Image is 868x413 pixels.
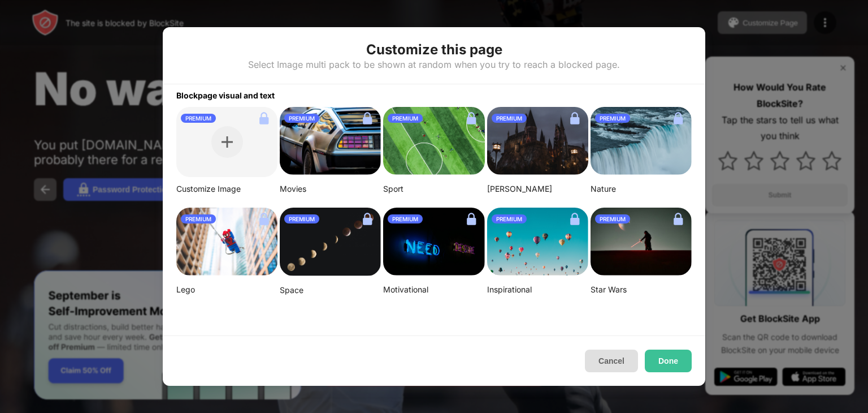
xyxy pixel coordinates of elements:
[280,208,381,276] img: linda-xu-KsomZsgjLSA-unsplash.png
[181,114,216,123] div: PREMIUM
[280,184,381,194] div: Movies
[585,350,638,372] button: Cancel
[492,114,527,123] div: PREMIUM
[176,208,277,276] img: mehdi-messrro-gIpJwuHVwt0-unsplash-small.png
[388,114,423,123] div: PREMIUM
[487,285,588,295] div: Inspirational
[222,136,233,148] img: plus.svg
[383,107,484,175] img: jeff-wang-p2y4T4bFws4-unsplash-small.png
[358,109,376,127] img: lock.svg
[255,210,273,228] img: lock.svg
[566,210,584,228] img: lock.svg
[591,107,692,175] img: aditya-chinchure-LtHTe32r_nA-unsplash.png
[255,109,273,127] img: lock.svg
[492,214,527,223] div: PREMIUM
[366,41,502,59] div: Customize this page
[280,285,381,295] div: Space
[591,184,692,194] div: Nature
[645,350,692,372] button: Done
[284,114,319,123] div: PREMIUM
[591,285,692,295] div: Star Wars
[383,208,484,276] img: alexis-fauvet-qfWf9Muwp-c-unsplash-small.png
[388,214,423,223] div: PREMIUM
[591,208,692,276] img: image-22-small.png
[669,210,687,228] img: lock.svg
[163,84,705,100] div: Blockpage visual and text
[595,114,630,123] div: PREMIUM
[176,285,277,295] div: Lego
[487,107,588,175] img: aditya-vyas-5qUJfO4NU4o-unsplash-small.png
[358,210,376,228] img: lock.svg
[284,214,319,223] div: PREMIUM
[383,184,484,194] div: Sport
[248,59,620,70] div: Select Image multi pack to be shown at random when you try to reach a blocked page.
[181,214,216,223] div: PREMIUM
[383,285,484,295] div: Motivational
[595,214,630,223] div: PREMIUM
[176,184,277,194] div: Customize Image
[487,208,588,276] img: ian-dooley-DuBNA1QMpPA-unsplash-small.png
[280,107,381,175] img: image-26.png
[487,184,588,194] div: [PERSON_NAME]
[462,109,480,127] img: lock.svg
[462,210,480,228] img: lock.svg
[669,109,687,127] img: lock.svg
[566,109,584,127] img: lock.svg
